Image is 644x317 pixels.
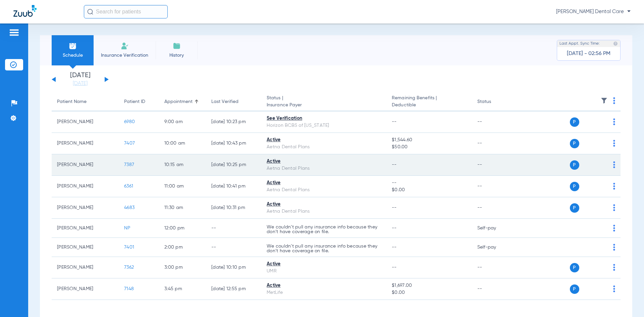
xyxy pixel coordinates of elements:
[392,282,466,289] span: $1,697.00
[267,158,381,165] div: Active
[161,52,193,59] span: History
[613,140,615,147] img: group-dot-blue.svg
[392,265,397,270] span: --
[52,257,119,278] td: [PERSON_NAME]
[472,133,517,154] td: --
[52,133,119,154] td: [PERSON_NAME]
[392,179,466,187] span: --
[556,8,631,15] span: [PERSON_NAME] Dental Care
[392,245,397,250] span: --
[267,137,381,144] div: Active
[99,52,151,59] span: Insurance Verification
[57,52,89,59] span: Schedule
[124,226,130,230] span: NP
[124,162,134,167] span: 7387
[613,161,615,168] img: group-dot-blue.svg
[267,115,381,122] div: See Verification
[206,176,261,197] td: [DATE] 10:41 PM
[159,238,206,257] td: 2:00 PM
[613,41,618,46] img: last sync help info
[472,154,517,176] td: --
[267,165,381,172] div: Aetna Dental Plans
[13,5,37,17] img: Zuub Logo
[392,289,466,296] span: $0.00
[570,182,579,191] span: P
[159,111,206,133] td: 9:00 AM
[392,187,466,194] span: $0.00
[124,119,135,124] span: 6980
[124,98,145,105] div: Patient ID
[57,98,87,105] div: Patient Name
[267,122,381,129] div: Horizon BCBS of [US_STATE]
[472,197,517,219] td: --
[159,197,206,219] td: 11:30 AM
[206,219,261,238] td: --
[267,144,381,151] div: Aetna Dental Plans
[124,184,133,189] span: 6361
[267,102,381,109] span: Insurance Payer
[613,183,615,190] img: group-dot-blue.svg
[570,284,579,294] span: P
[267,282,381,289] div: Active
[121,42,129,50] img: Manual Insurance Verification
[267,289,381,296] div: MetLife
[124,205,135,210] span: 4683
[124,141,135,146] span: 7407
[392,102,466,109] span: Deductible
[159,278,206,300] td: 3:45 PM
[570,117,579,127] span: P
[52,176,119,197] td: [PERSON_NAME]
[211,98,238,105] div: Last Verified
[472,257,517,278] td: --
[392,226,397,230] span: --
[60,80,100,87] a: [DATE]
[613,97,615,104] img: group-dot-blue.svg
[472,278,517,300] td: --
[613,244,615,251] img: group-dot-blue.svg
[267,261,381,268] div: Active
[392,162,397,167] span: --
[52,238,119,257] td: [PERSON_NAME]
[610,285,644,317] iframe: Chat Widget
[472,111,517,133] td: --
[164,98,193,105] div: Appointment
[567,50,610,57] span: [DATE] - 02:56 PM
[173,42,181,50] img: History
[124,245,134,250] span: 7401
[159,257,206,278] td: 3:00 PM
[9,29,19,37] img: hamburger-icon
[267,201,381,208] div: Active
[613,225,615,231] img: group-dot-blue.svg
[52,197,119,219] td: [PERSON_NAME]
[601,97,607,104] img: filter.svg
[87,9,93,15] img: Search Icon
[164,98,201,105] div: Appointment
[57,98,113,105] div: Patient Name
[267,179,381,187] div: Active
[206,154,261,176] td: [DATE] 10:25 PM
[267,187,381,194] div: Aetna Dental Plans
[472,93,517,111] th: Status
[392,137,466,144] span: $1,544.60
[206,257,261,278] td: [DATE] 10:10 PM
[52,219,119,238] td: [PERSON_NAME]
[472,219,517,238] td: Self-pay
[206,111,261,133] td: [DATE] 10:23 PM
[124,265,134,270] span: 7362
[60,72,100,87] li: [DATE]
[84,5,168,18] input: Search for patients
[124,286,134,291] span: 7148
[52,111,119,133] td: [PERSON_NAME]
[570,139,579,148] span: P
[570,160,579,170] span: P
[52,154,119,176] td: [PERSON_NAME]
[613,264,615,271] img: group-dot-blue.svg
[392,119,397,124] span: --
[159,133,206,154] td: 10:00 AM
[124,98,154,105] div: Patient ID
[159,219,206,238] td: 12:00 PM
[261,93,386,111] th: Status |
[211,98,256,105] div: Last Verified
[69,42,77,50] img: Schedule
